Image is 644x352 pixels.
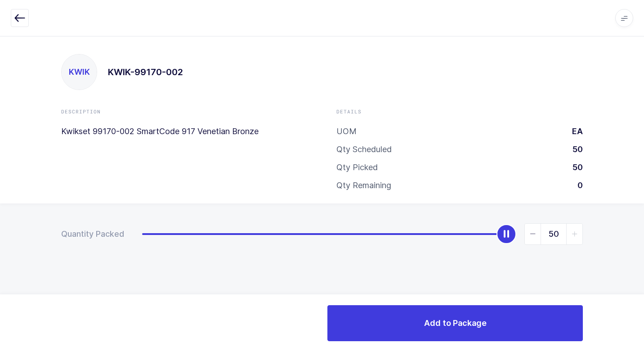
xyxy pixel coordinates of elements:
[336,144,392,155] div: Qty Scheduled
[61,108,308,115] div: Description
[61,126,308,137] p: Kwikset 99170-002 SmartCode 917 Venetian Bronze
[142,223,583,245] div: slider between 0 and 50
[327,305,583,341] button: Add to Package
[424,317,487,329] span: Add to Package
[570,180,583,191] div: 0
[565,126,583,137] div: EA
[62,54,97,90] div: KWIK
[565,162,583,173] div: 50
[336,108,583,115] div: Details
[336,162,378,173] div: Qty Picked
[336,126,357,137] div: UOM
[108,65,183,79] h1: KWIK-99170-002
[61,229,124,239] div: Quantity Packed
[336,180,391,191] div: Qty Remaining
[565,144,583,155] div: 50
